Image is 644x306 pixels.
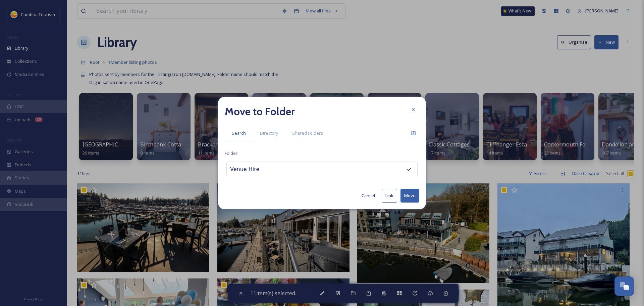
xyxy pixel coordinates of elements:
span: Directory [260,130,278,136]
input: Search for a folder [227,162,301,177]
button: Cancel [358,189,378,202]
span: Search [232,130,246,136]
button: Move [400,189,419,203]
span: Shared Folders [292,130,323,136]
button: Link [382,189,397,203]
h2: Move to Folder [225,103,295,120]
button: Open Chat [614,276,634,296]
span: Folder [225,150,237,157]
